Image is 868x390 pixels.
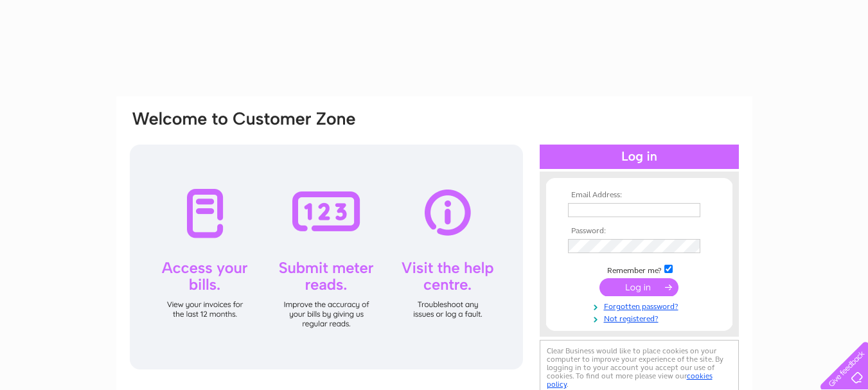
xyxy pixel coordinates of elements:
[568,299,714,312] a: Forgotten password?
[565,191,714,200] th: Email Address:
[565,263,714,276] td: Remember me?
[568,312,714,324] a: Not registered?
[547,371,713,389] a: cookies policy
[599,278,678,296] input: Submit
[565,227,714,236] th: Password:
